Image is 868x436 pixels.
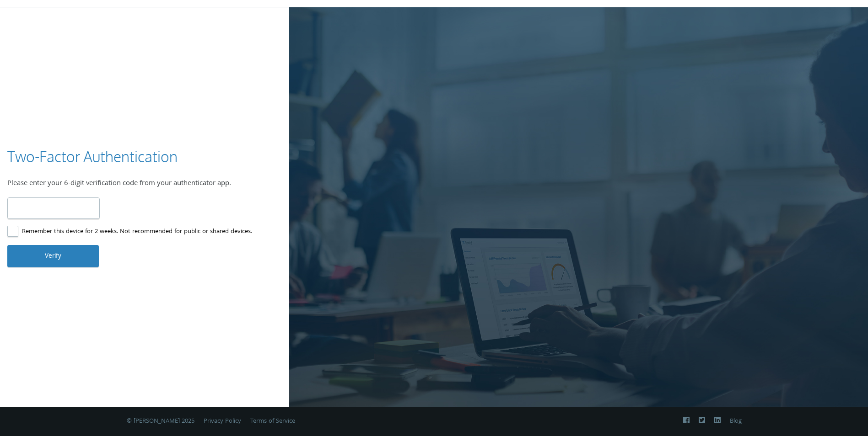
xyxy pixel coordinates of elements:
[730,416,742,426] a: Blog
[127,416,194,426] span: © [PERSON_NAME] 2025
[204,416,241,426] a: Privacy Policy
[7,147,178,167] h3: Two-Factor Authentication
[7,178,282,190] div: Please enter your 6-digit verification code from your authenticator app.
[7,226,252,238] label: Remember this device for 2 weeks. Not recommended for public or shared devices.
[7,245,99,267] button: Verify
[250,416,295,426] a: Terms of Service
